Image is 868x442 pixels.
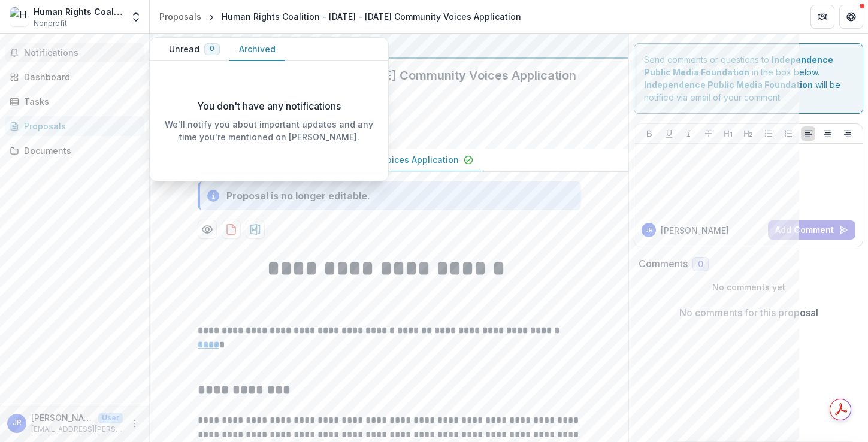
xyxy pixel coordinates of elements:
[645,227,652,233] div: Juliette Rando
[840,126,855,141] button: Align Right
[661,224,729,237] p: [PERSON_NAME]
[721,126,736,141] button: Heading 1
[634,43,863,114] div: Send comments or questions to in the box below. will be notified via email of your comment.
[639,281,858,293] p: No comments yet
[644,80,813,90] strong: Independence Public Media Foundation
[229,38,285,61] button: Archived
[682,126,696,141] button: Italicize
[24,120,135,132] div: Proposals
[31,424,123,435] p: [EMAIL_ADDRESS][PERSON_NAME][DOMAIN_NAME]
[679,305,818,320] p: No comments for this proposal
[761,126,776,141] button: Bullet List
[5,67,144,87] a: Dashboard
[5,116,144,136] a: Proposals
[24,144,135,157] div: Documents
[155,8,206,25] a: Proposals
[159,38,619,53] div: Independence Public Media Foundation
[5,43,144,62] button: Notifications
[10,7,29,26] img: Human Rights Coalition
[198,220,217,239] button: Preview a834e85c-18b1-46bb-8e7d-81f1cb2c5531-0.pdf
[210,44,214,53] span: 0
[810,5,834,29] button: Partners
[128,416,142,431] button: More
[155,8,526,25] nav: breadcrumb
[31,411,93,424] p: [PERSON_NAME]
[34,5,123,18] div: Human Rights Coalition
[839,5,863,29] button: Get Help
[197,99,341,113] p: You don't have any notifications
[768,220,855,240] button: Add Comment
[662,126,676,141] button: Underline
[701,126,716,141] button: Strike
[24,95,135,108] div: Tasks
[159,118,379,143] p: We'll notify you about important updates and any time you're mentioned on [PERSON_NAME].
[741,126,755,141] button: Heading 2
[5,92,144,111] a: Tasks
[821,126,835,141] button: Align Center
[801,126,815,141] button: Align Left
[222,220,241,239] button: download-proposal
[24,48,140,58] span: Notifications
[98,413,123,423] p: User
[13,419,22,427] div: Juliette Rando
[34,18,67,29] span: Nonprofit
[639,258,688,270] h2: Comments
[698,259,703,270] span: 0
[159,38,229,61] button: Unread
[246,220,265,239] button: download-proposal
[226,189,370,203] div: Proposal is no longer editable.
[24,71,135,83] div: Dashboard
[159,10,201,23] div: Proposals
[5,141,144,161] a: Documents
[128,5,144,29] button: Open entity switcher
[781,126,796,141] button: Ordered List
[222,10,521,23] div: Human Rights Coalition - [DATE] - [DATE] Community Voices Application
[642,126,657,141] button: Bold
